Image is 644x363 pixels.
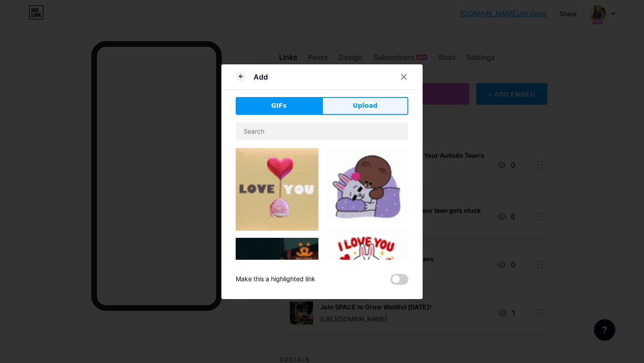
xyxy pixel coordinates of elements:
img: Gihpy [326,148,408,223]
input: Search [236,122,408,140]
div: Add [254,72,268,82]
button: Upload [322,97,408,115]
img: Gihpy [236,148,318,231]
img: Gihpy [326,229,408,300]
span: GIFs [271,101,287,110]
span: Upload [353,101,377,110]
button: GIFs [236,97,322,115]
div: Make this a highlighted link [236,274,315,285]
